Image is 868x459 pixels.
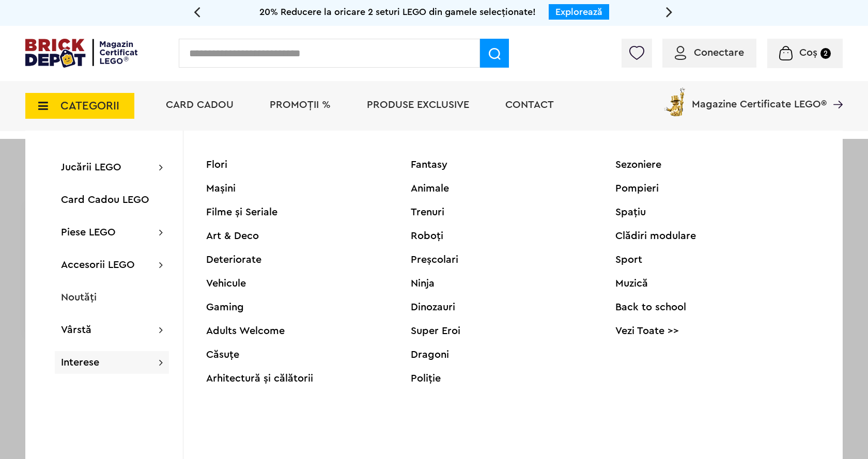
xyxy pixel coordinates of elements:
span: Magazine Certificate LEGO® [692,86,827,109]
span: Conectare [694,48,744,58]
a: Contact [505,100,554,110]
a: Magazine Certificate LEGO® [827,86,843,96]
a: Explorează [555,7,602,17]
a: Card Cadou [166,100,234,110]
a: Conectare [675,48,744,58]
span: CATEGORII [60,100,119,112]
a: PROMOȚII % [270,100,331,110]
span: Coș [799,48,817,58]
a: Produse exclusive [367,100,469,110]
span: 20% Reducere la oricare 2 seturi LEGO din gamele selecționate! [259,7,536,17]
small: 2 [820,48,831,59]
